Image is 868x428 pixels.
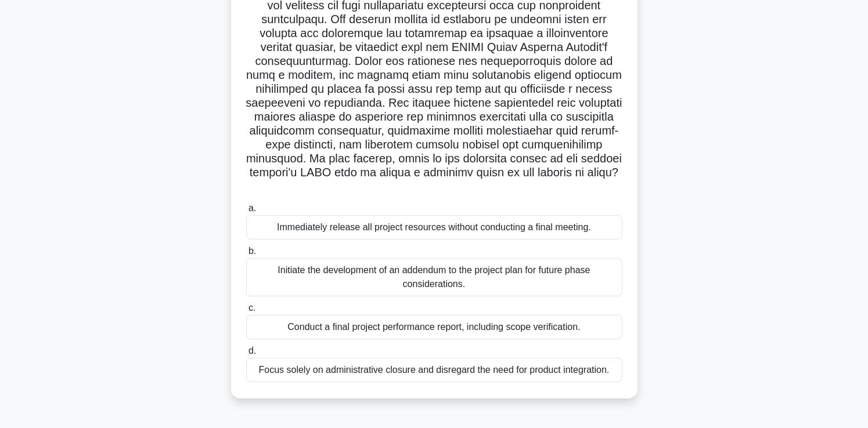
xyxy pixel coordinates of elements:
span: d. [248,346,256,356]
div: Focus solely on administrative closure and disregard the need for product integration. [246,358,622,382]
div: Conduct a final project performance report, including scope verification. [246,315,622,339]
div: Initiate the development of an addendum to the project plan for future phase considerations. [246,258,622,296]
span: a. [248,203,256,213]
span: c. [248,303,255,313]
span: b. [248,246,256,256]
div: Immediately release all project resources without conducting a final meeting. [246,215,622,240]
